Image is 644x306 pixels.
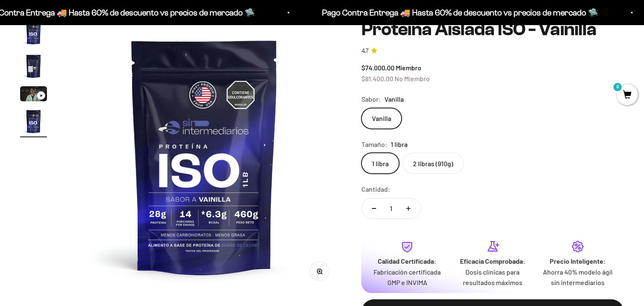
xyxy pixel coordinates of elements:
[20,53,47,80] img: Proteína Aislada ISO - Vainilla
[20,108,47,135] img: Proteína Aislada ISO - Vainilla
[613,82,623,92] mark: 0
[20,19,47,49] button: Ir al artículo 1
[20,86,47,104] button: Ir al artículo 3
[20,108,47,137] button: Ir al artículo 4
[371,267,443,288] p: Fabricación certificada GMP e INVIMA
[550,257,606,265] strong: Precio Inteligente:
[617,91,638,100] a: 0
[391,139,408,150] span: 1 libra
[361,46,624,56] a: 4.74.7 de 5.0 estrellas
[68,19,342,293] img: Proteína Aislada ISO - Vainilla
[361,94,381,105] legend: Sabor:
[361,139,387,150] legend: Tamaño:
[384,94,404,105] span: Vanilla
[362,198,386,219] button: Reducir cantidad
[361,46,369,56] span: 4.7
[460,257,525,265] strong: Eficacia Comprobada:
[378,257,436,265] strong: Calidad Certificada:
[396,64,421,72] span: Miembro
[20,19,47,46] img: Proteína Aislada ISO - Vainilla
[361,64,395,72] span: $74.000,00
[457,267,528,288] p: Dosis clínicas para resultados máximos
[395,75,430,82] span: No Miembro
[542,267,614,288] p: Ahorra 40% modelo ágil sin intermediarios
[361,19,624,39] h1: Proteína Aislada ISO - Vainilla
[20,53,47,82] button: Ir al artículo 2
[361,75,393,82] span: $81.400,00
[361,184,390,195] label: Cantidad:
[396,198,421,219] button: Aumentar cantidad
[322,6,598,19] p: Pago Contra Entrega 🚚 Hasta 60% de descuento vs precios de mercado 🛸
